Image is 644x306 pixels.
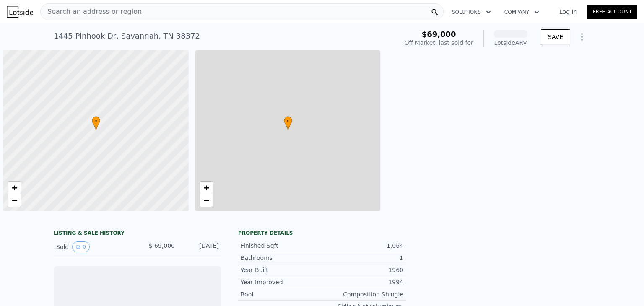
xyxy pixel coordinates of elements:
span: − [203,195,209,205]
a: Log In [549,8,587,16]
div: Finished Sqft [241,241,322,250]
div: Property details [238,230,406,236]
button: Show Options [574,29,590,45]
div: 1445 Pinhook Dr , Savannah , TN 38372 [54,30,200,42]
div: • [284,116,292,131]
span: • [92,117,100,125]
a: Zoom out [200,194,213,207]
span: − [12,195,17,205]
img: Lotside [7,6,33,18]
div: LISTING & SALE HISTORY [54,230,221,238]
button: Company [498,5,546,20]
span: Search an address or region [41,7,142,17]
button: Solutions [445,5,498,20]
div: Composition Shingle [322,290,403,298]
div: 1 [322,254,403,262]
button: View historical data [72,241,90,252]
span: • [284,117,292,125]
div: • [92,116,100,131]
a: Zoom out [8,194,21,207]
div: Year Improved [241,278,322,286]
div: [DATE] [182,241,219,252]
div: Sold [56,241,131,252]
span: + [203,182,209,193]
a: Zoom in [8,182,21,194]
div: 1994 [322,278,403,286]
div: Roof [241,290,322,298]
button: SAVE [541,29,570,44]
div: Off Market, last sold for [405,39,473,47]
a: Free Account [587,5,637,19]
div: 1960 [322,266,403,274]
div: Lotside ARV [494,39,527,47]
div: Bathrooms [241,254,322,262]
span: $69,000 [422,30,456,39]
div: 1,064 [322,241,403,250]
span: + [12,182,17,193]
div: Year Built [241,266,322,274]
span: $ 69,000 [149,242,175,249]
a: Zoom in [200,182,213,194]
